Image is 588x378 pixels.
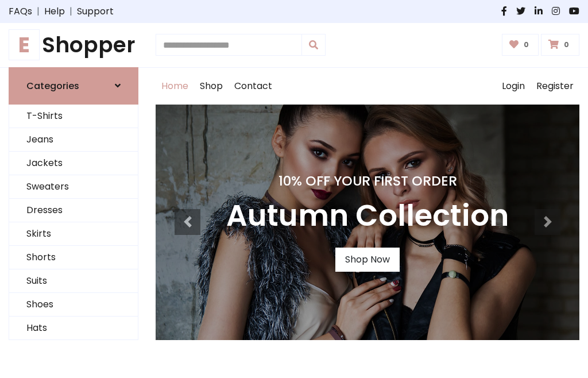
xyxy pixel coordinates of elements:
h1: Shopper [9,32,138,58]
a: Sweaters [9,175,138,199]
a: Register [531,68,579,105]
span: | [65,5,77,18]
h3: Autumn Collection [226,198,509,234]
a: T-Shirts [9,105,138,128]
a: Categories [9,67,138,105]
a: Suits [9,269,138,293]
a: Help [44,5,65,18]
h6: Categories [26,80,79,91]
a: Login [496,68,531,105]
a: Home [156,68,194,105]
h4: 10% Off Your First Order [226,173,509,189]
a: EShopper [9,32,138,58]
a: Jeans [9,128,138,152]
span: 0 [521,40,532,50]
a: Shop Now [335,248,400,272]
span: 0 [561,40,572,50]
a: Shoes [9,293,138,317]
a: FAQs [9,5,32,18]
a: Skirts [9,222,138,246]
a: Hats [9,317,138,340]
span: | [32,5,44,18]
a: Shop [194,68,229,105]
a: Jackets [9,152,138,175]
a: Contact [229,68,278,105]
span: E [9,29,40,60]
a: 0 [541,34,579,56]
a: 0 [502,34,539,56]
a: Support [77,5,114,18]
a: Dresses [9,199,138,222]
a: Shorts [9,246,138,269]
